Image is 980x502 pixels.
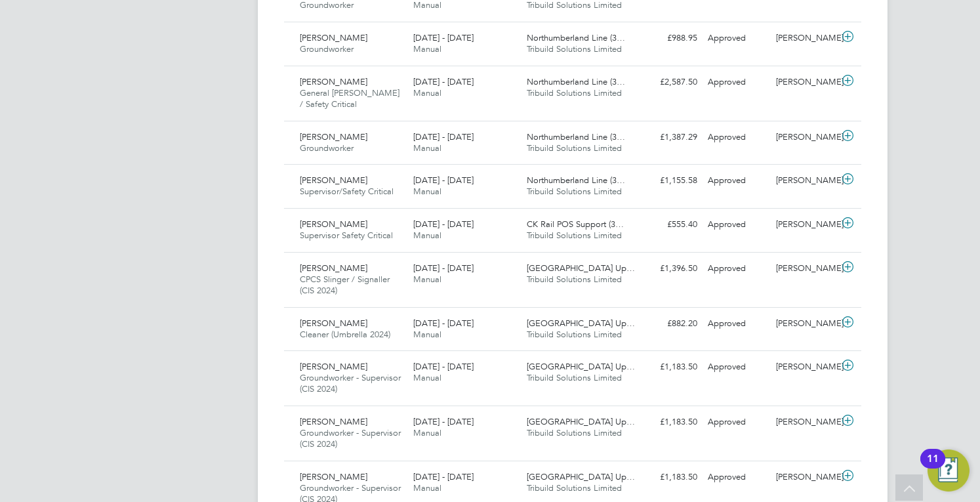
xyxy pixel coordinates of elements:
div: £1,183.50 [634,467,703,488]
span: Northumberland Line (3… [527,76,625,87]
span: Groundworker [300,142,354,154]
span: Manual [413,274,441,285]
span: Supervisor Safety Critical [300,230,393,241]
span: Tribuild Solutions Limited [527,186,622,197]
div: £2,587.50 [634,72,703,93]
span: [DATE] - [DATE] [413,262,474,274]
button: Open Resource Center, 11 new notifications [928,450,970,492]
span: Tribuild Solutions Limited [527,329,622,340]
span: [PERSON_NAME] [300,318,367,329]
span: [DATE] - [DATE] [413,76,474,87]
span: Tribuild Solutions Limited [527,230,622,241]
span: Groundworker - Supervisor (CIS 2024) [300,372,401,394]
span: Groundworker - Supervisor (CIS 2024) [300,427,401,450]
span: Manual [413,87,441,98]
div: [PERSON_NAME] [771,214,839,236]
div: £555.40 [634,214,703,236]
span: Tribuild Solutions Limited [527,372,622,383]
div: [PERSON_NAME] [771,467,839,488]
span: Tribuild Solutions Limited [527,427,622,438]
span: [GEOGRAPHIC_DATA] Up… [527,416,635,427]
div: [PERSON_NAME] [771,313,839,335]
span: Supervisor/Safety Critical [300,186,394,197]
span: Manual [413,482,441,493]
div: Approved [703,313,771,335]
span: Northumberland Line (3… [527,131,625,142]
span: [PERSON_NAME] [300,131,367,142]
div: £1,387.29 [634,127,703,148]
span: Manual [413,142,441,154]
span: CPCS Slinger / Signaller (CIS 2024) [300,274,390,296]
span: Manual [413,186,441,197]
span: [PERSON_NAME] [300,471,367,482]
span: Manual [413,427,441,438]
div: Approved [703,356,771,378]
div: £1,183.50 [634,411,703,433]
span: Northumberland Line (3… [527,32,625,43]
span: [PERSON_NAME] [300,416,367,427]
span: [PERSON_NAME] [300,175,367,186]
div: Approved [703,127,771,148]
span: Tribuild Solutions Limited [527,142,622,154]
span: Tribuild Solutions Limited [527,482,622,493]
span: Tribuild Solutions Limited [527,43,622,54]
div: £1,396.50 [634,258,703,280]
span: CK Rail POS Support (3… [527,219,624,230]
span: Tribuild Solutions Limited [527,274,622,285]
div: £1,155.58 [634,170,703,192]
span: [PERSON_NAME] [300,76,367,87]
span: General [PERSON_NAME] / Safety Critical [300,87,399,110]
span: [DATE] - [DATE] [413,131,474,142]
div: Approved [703,28,771,49]
span: [PERSON_NAME] [300,219,367,230]
span: [DATE] - [DATE] [413,32,474,43]
div: £988.95 [634,28,703,49]
span: Manual [413,43,441,54]
span: [DATE] - [DATE] [413,318,474,329]
div: 11 [927,459,939,476]
span: [DATE] - [DATE] [413,416,474,427]
div: [PERSON_NAME] [771,28,839,49]
span: [GEOGRAPHIC_DATA] Up… [527,318,635,329]
span: [GEOGRAPHIC_DATA] Up… [527,361,635,372]
span: [GEOGRAPHIC_DATA] Up… [527,471,635,482]
div: Approved [703,214,771,236]
span: Manual [413,329,441,340]
div: £882.20 [634,313,703,335]
div: Approved [703,411,771,433]
span: [GEOGRAPHIC_DATA] Up… [527,262,635,274]
span: Cleaner (Umbrella 2024) [300,329,390,340]
div: Approved [703,170,771,192]
div: Approved [703,258,771,280]
span: Manual [413,372,441,383]
div: [PERSON_NAME] [771,127,839,148]
span: [PERSON_NAME] [300,361,367,372]
div: Approved [703,72,771,93]
div: [PERSON_NAME] [771,72,839,93]
div: [PERSON_NAME] [771,170,839,192]
span: [DATE] - [DATE] [413,175,474,186]
span: [PERSON_NAME] [300,262,367,274]
div: Approved [703,467,771,488]
span: [PERSON_NAME] [300,32,367,43]
div: [PERSON_NAME] [771,356,839,378]
span: Groundworker [300,43,354,54]
div: [PERSON_NAME] [771,258,839,280]
div: £1,183.50 [634,356,703,378]
span: Northumberland Line (3… [527,175,625,186]
div: [PERSON_NAME] [771,411,839,433]
span: [DATE] - [DATE] [413,361,474,372]
span: [DATE] - [DATE] [413,471,474,482]
span: Manual [413,230,441,241]
span: Tribuild Solutions Limited [527,87,622,98]
span: [DATE] - [DATE] [413,219,474,230]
